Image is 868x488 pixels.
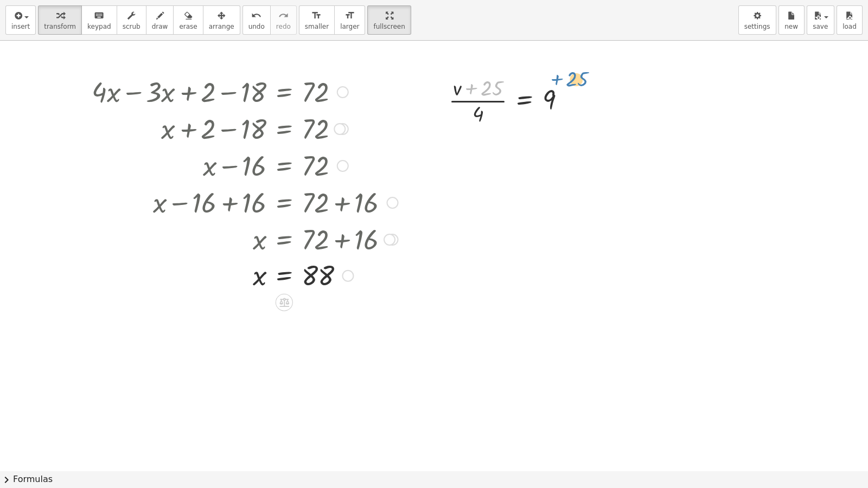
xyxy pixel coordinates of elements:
[248,23,265,30] span: undo
[807,5,834,35] button: save
[173,5,203,35] button: erase
[744,23,770,30] span: settings
[367,5,411,35] button: fullscreen
[81,5,117,35] button: keyboardkeypad
[117,5,146,35] button: scrub
[778,5,805,35] button: new
[278,9,289,22] i: redo
[38,5,82,35] button: transform
[11,23,30,30] span: insert
[152,23,168,30] span: draw
[5,5,36,35] button: insert
[276,23,291,30] span: redo
[837,5,863,35] button: load
[738,5,776,35] button: settings
[242,5,271,35] button: undoundo
[311,9,322,22] i: format_size
[276,294,293,311] div: Apply the same math to both sides of the equation
[251,9,261,22] i: undo
[843,23,857,30] span: load
[305,23,329,30] span: smaller
[123,23,141,30] span: scrub
[203,5,240,35] button: arrange
[179,23,197,30] span: erase
[87,23,111,30] span: keypad
[344,9,355,22] i: format_size
[146,5,174,35] button: draw
[340,23,359,30] span: larger
[44,23,76,30] span: transform
[209,23,234,30] span: arrange
[299,5,335,35] button: format_sizesmaller
[334,5,365,35] button: format_sizelarger
[94,9,104,22] i: keyboard
[784,23,798,30] span: new
[373,23,405,30] span: fullscreen
[813,23,828,30] span: save
[270,5,297,35] button: redoredo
